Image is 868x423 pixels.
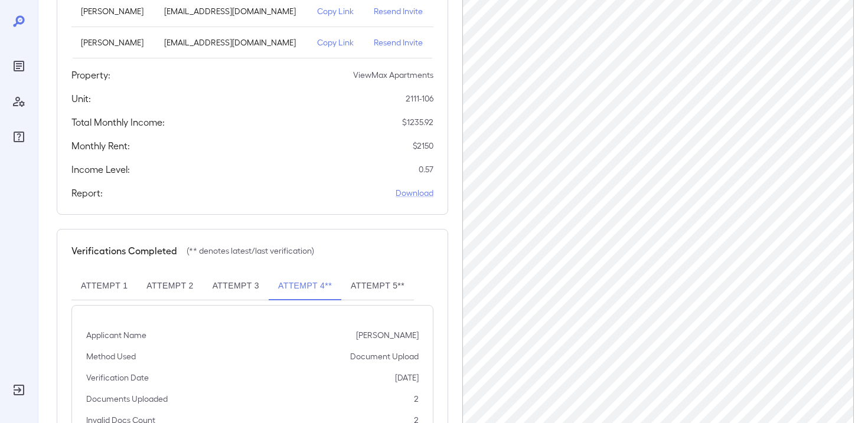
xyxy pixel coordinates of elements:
[356,329,419,341] p: [PERSON_NAME]
[9,127,28,146] div: FAQ
[81,5,145,17] p: [PERSON_NAME]
[71,186,103,200] h5: Report:
[9,92,28,111] div: Manage Users
[86,372,149,383] p: Verification Date
[86,329,146,341] p: Applicant Name
[71,162,130,176] h5: Income Level:
[81,37,145,48] p: [PERSON_NAME]
[374,5,424,17] p: Resend Invite
[269,272,341,300] button: Attempt 4**
[396,187,433,199] a: Download
[406,93,433,104] p: 2111-106
[164,5,299,17] p: [EMAIL_ADDRESS][DOMAIN_NAME]
[71,244,177,258] h5: Verifications Completed
[414,393,419,405] p: 2
[350,350,419,362] p: Document Upload
[71,115,165,129] h5: Total Monthly Income:
[374,37,424,48] p: Resend Invite
[71,139,130,153] h5: Monthly Rent:
[137,272,203,300] button: Attempt 2
[86,393,168,405] p: Documents Uploaded
[402,116,433,128] p: $ 1235.92
[9,57,28,76] div: Reports
[9,381,28,399] div: Log Out
[317,37,355,48] p: Copy Link
[71,91,91,106] h5: Unit:
[187,245,314,257] p: (** denotes latest/last verification)
[203,272,269,300] button: Attempt 3
[71,272,137,300] button: Attempt 1
[341,272,414,300] button: Attempt 5**
[317,5,355,17] p: Copy Link
[413,140,433,152] p: $ 2150
[419,163,433,175] p: 0.57
[395,372,419,383] p: [DATE]
[164,37,299,48] p: [EMAIL_ADDRESS][DOMAIN_NAME]
[86,350,136,362] p: Method Used
[71,68,110,82] h5: Property:
[353,69,433,81] p: ViewMax Apartments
